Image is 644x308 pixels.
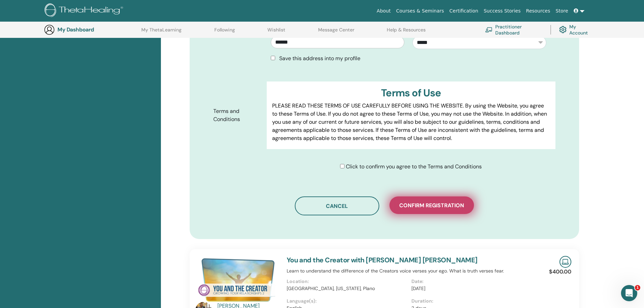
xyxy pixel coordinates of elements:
[549,268,571,276] p: $400.00
[485,22,542,37] a: Practitioner Dashboard
[447,5,481,17] a: Certification
[374,5,393,17] a: About
[287,298,407,305] p: Language(s):
[326,203,348,210] span: Cancel
[393,5,447,17] a: Courses & Seminars
[272,102,550,142] p: PLEASE READ THESE TERMS OF USE CAREFULLY BEFORE USING THE WEBSITE. By using the Website, you agre...
[287,256,478,264] a: You and the Creator with [PERSON_NAME] [PERSON_NAME]
[44,24,55,35] img: generic-user-icon.jpg
[208,105,267,126] label: Terms and Conditions
[214,27,235,38] a: Following
[295,196,379,215] button: Cancel
[411,278,532,285] p: Date:
[45,3,125,19] img: logo.png
[272,148,550,245] p: Lor IpsumDolorsi.ame Cons adipisci elits do eiusm tem incid, utl etdol, magnaali eni adminimve qu...
[621,285,637,301] iframe: Intercom live chat
[523,5,553,17] a: Resources
[346,163,482,170] span: Click to confirm you agree to the Terms and Conditions
[387,27,426,38] a: Help & Resources
[272,87,550,99] h3: Terms of Use
[559,256,571,268] img: Live Online Seminar
[141,27,182,38] a: My ThetaLearning
[559,24,567,35] img: cog.svg
[279,55,360,62] span: Save this address into my profile
[481,5,523,17] a: Success Stories
[635,285,640,290] span: 1
[318,27,354,38] a: Message Center
[267,27,285,38] a: Wishlist
[287,278,407,285] p: Location:
[195,256,279,304] img: You and the Creator
[389,196,474,214] button: Confirm registration
[559,22,593,37] a: My Account
[287,267,536,275] p: Learn to understand the difference of the Creators voice verses your ego. What is truth verses fear.
[287,285,407,292] p: [GEOGRAPHIC_DATA], [US_STATE], Plano
[485,27,493,32] img: chalkboard-teacher.svg
[553,5,571,17] a: Store
[411,285,532,292] p: [DATE]
[57,26,125,33] h3: My Dashboard
[411,298,532,305] p: Duration:
[399,202,464,209] span: Confirm registration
